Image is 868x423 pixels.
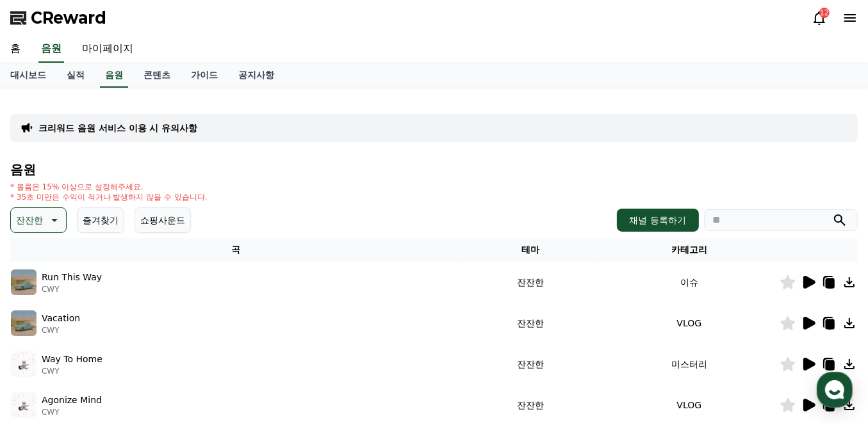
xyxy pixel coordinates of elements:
[4,317,85,349] a: 홈
[42,325,80,335] p: CWY
[599,303,780,344] td: VLOG
[599,344,780,385] td: 미스터리
[85,317,165,349] a: 대화
[10,163,858,177] h4: 음원
[462,344,599,385] td: 잔잔한
[42,353,102,366] p: Way To Home
[11,269,37,295] img: music
[38,36,64,63] a: 음원
[135,207,191,233] button: 쇼핑사운드
[10,182,208,192] p: * 볼륨은 15% 이상으로 설정해주세요.
[42,366,102,376] p: CWY
[462,238,599,262] th: 테마
[42,407,102,417] p: CWY
[100,63,128,88] a: 음원
[16,211,43,229] p: 잔잔한
[42,312,80,325] p: Vacation
[181,63,228,88] a: 가이드
[10,207,67,233] button: 잔잔한
[117,337,133,347] span: 대화
[72,36,143,63] a: 마이페이지
[56,63,95,88] a: 실적
[462,262,599,303] td: 잔잔한
[617,209,699,232] button: 채널 등록하기
[198,336,213,346] span: 설정
[819,8,830,18] div: 12
[38,122,197,134] a: 크리워드 음원 서비스 이용 시 유의사항
[165,317,246,349] a: 설정
[599,238,780,262] th: 카테고리
[11,392,37,418] img: music
[42,271,102,284] p: Run This Way
[42,394,102,407] p: Agonize Mind
[133,63,181,88] a: 콘텐츠
[10,192,208,202] p: * 35초 미만은 수익이 적거나 발생하지 않을 수 있습니다.
[42,284,102,294] p: CWY
[10,8,106,28] a: CReward
[10,238,462,262] th: 곡
[599,262,780,303] td: 이슈
[31,8,106,28] span: CReward
[228,63,284,88] a: 공지사항
[77,207,124,233] button: 즐겨찾기
[812,10,827,26] a: 12
[462,303,599,344] td: 잔잔한
[40,336,48,346] span: 홈
[11,351,37,377] img: music
[11,310,37,336] img: music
